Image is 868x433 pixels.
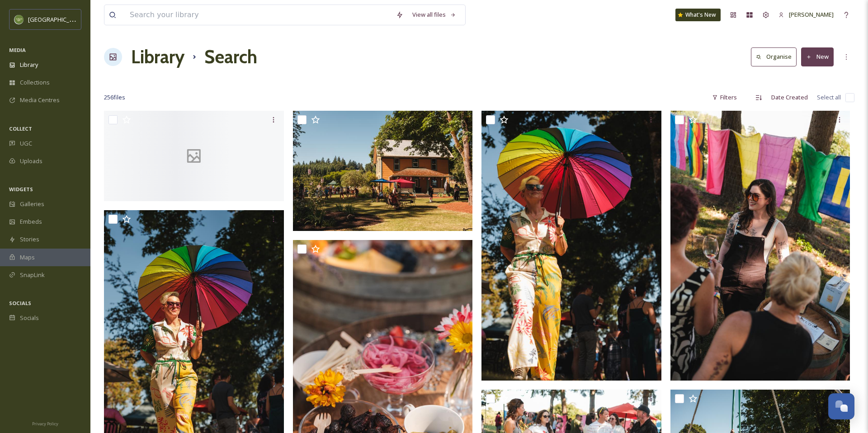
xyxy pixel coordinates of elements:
[675,9,721,21] a: What's New
[708,89,741,106] div: Filters
[204,43,257,71] h1: Search
[774,6,838,24] a: [PERSON_NAME]
[20,235,39,244] span: Stories
[20,314,39,322] span: Socials
[481,111,661,381] img: QueerWineFest-85.jpg
[20,157,42,165] span: Uploads
[14,15,24,24] img: images.png
[20,78,50,87] span: Collections
[125,5,392,25] input: Search your library
[32,421,58,427] span: Privacy Policy
[104,93,125,102] span: 256 file s
[20,271,45,279] span: SnapLink
[751,47,797,66] button: Organise
[9,125,32,132] span: COLLECT
[20,96,60,104] span: Media Centres
[20,61,38,69] span: Library
[131,43,184,71] a: Library
[20,139,32,148] span: UGC
[767,89,812,106] div: Date Created
[20,217,42,226] span: Embeds
[828,393,854,419] button: Open Chat
[408,6,461,24] a: View all files
[32,418,58,428] a: Privacy Policy
[9,300,31,306] span: SOCIALS
[801,47,834,66] button: New
[28,15,85,24] span: [GEOGRAPHIC_DATA]
[789,10,834,19] span: [PERSON_NAME]
[9,47,26,53] span: MEDIA
[293,111,473,231] img: QueerWineFest-128.jpg
[817,93,841,102] span: Select all
[20,253,35,262] span: Maps
[670,111,850,381] img: QueerWineFest-121.jpg
[9,186,33,193] span: WIDGETS
[20,200,44,208] span: Galleries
